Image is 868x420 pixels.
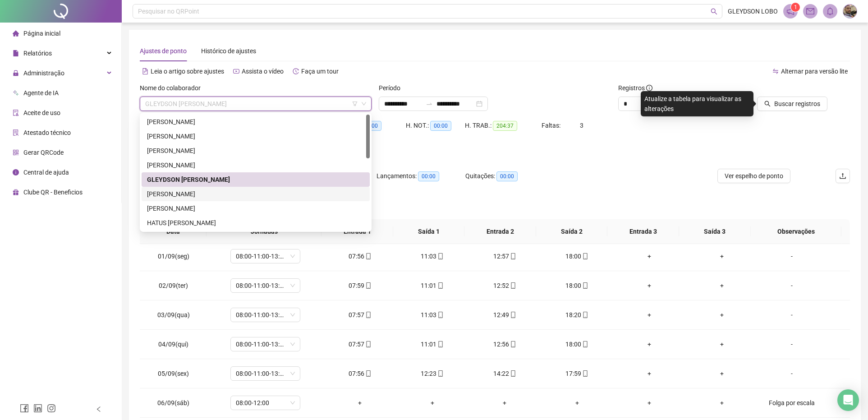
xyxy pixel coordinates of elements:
span: 1 [794,4,797,10]
span: 04/09(qui) [158,341,188,348]
div: 12:56 [476,339,533,349]
th: Entrada 2 [464,219,536,244]
span: 08:00-11:00-13:00-18:00 [236,367,295,380]
div: + [693,251,750,261]
div: H. TRAB.: [465,120,542,131]
div: 12:49 [476,310,533,320]
span: mobile [436,370,444,377]
div: + [620,339,678,349]
div: 07:56 [331,369,389,378]
span: info-circle [13,169,19,175]
button: Ver espelho de ponto [717,169,790,183]
span: 05/09(sex) [158,370,189,377]
div: + [693,369,750,378]
span: filter [352,101,358,106]
div: - [765,251,818,261]
span: 06/09(sáb) [157,399,189,406]
div: Open Intercom Messenger [837,389,859,411]
div: 12:23 [404,369,461,378]
div: 11:01 [404,339,461,349]
div: + [548,398,606,408]
div: 11:03 [404,251,461,261]
span: file-text [142,68,148,74]
span: youtube [233,68,239,74]
div: - [765,369,818,378]
div: 07:56 [331,251,389,261]
div: 18:00 [548,251,606,261]
span: mobile [436,312,444,318]
span: mobile [581,312,588,318]
span: instagram [47,404,56,413]
div: Quitações: [465,171,554,181]
span: mobile [581,282,588,289]
span: Ver espelho de ponto [725,171,783,181]
div: + [620,310,678,320]
div: 18:20 [548,310,606,320]
span: Alternar para versão lite [781,68,848,75]
div: + [693,310,750,320]
span: 08:00-11:00-13:00-18:00 [236,308,295,322]
span: Atestado técnico [23,129,71,136]
th: Data [140,219,207,244]
span: mobile [436,341,444,347]
span: search [764,101,771,107]
div: 11:01 [404,281,461,291]
button: Buscar registros [757,97,827,111]
span: GLEYDSON ANTONIO FERREIRA LOBO [145,97,366,111]
span: swap [772,68,779,74]
span: mobile [364,253,372,259]
div: + [331,398,389,408]
div: GLEYDSON [PERSON_NAME] [147,175,364,185]
span: mobile [581,253,588,259]
span: search [711,8,717,15]
div: 17:59 [548,369,606,378]
div: GUILHERME DE JESUS SOUZA [142,187,370,201]
span: mobile [436,282,444,289]
span: mobile [364,370,372,377]
div: + [620,398,678,408]
span: mobile [436,253,444,259]
div: H. NOT.: [406,120,465,131]
span: mobile [364,341,372,347]
div: DIEGO GONCALVES DIAS DA SILVA [142,143,370,158]
span: Aceite de uso [23,109,60,116]
span: history [293,68,299,74]
span: Leia o artigo sobre ajustes [151,68,224,75]
div: [PERSON_NAME] [147,146,364,156]
sup: 1 [791,3,800,12]
span: 00:00 [430,121,451,131]
div: 12:52 [476,281,533,291]
div: 18:00 [548,339,606,349]
span: mail [806,7,814,15]
span: Buscar registros [774,99,820,109]
div: Lançamentos: [377,171,465,181]
span: mobile [581,370,588,377]
span: home [13,30,19,37]
span: linkedin [33,404,42,413]
img: 75853 [843,5,857,18]
span: mobile [509,370,516,377]
span: Registros [618,83,652,93]
span: mobile [509,312,516,318]
div: [PERSON_NAME] [147,203,364,213]
span: 03/09(qua) [157,311,190,318]
span: 02/09(ter) [159,282,188,289]
span: 08:00-11:00-13:00-18:00 [236,279,295,292]
span: Central de ajuda [23,169,69,176]
span: Administração [23,69,64,77]
span: Clube QR - Beneficios [23,189,83,196]
span: mobile [509,341,516,347]
span: 08:00-11:00-13:00-18:00 [236,337,295,351]
span: Histórico de ajustes [201,47,256,55]
span: GLEYDSON LOBO [728,6,778,16]
span: 00:00 [418,171,439,181]
span: mobile [581,341,588,347]
div: + [620,251,678,261]
div: EDUARDO COSTA [142,158,370,172]
span: mobile [364,282,372,289]
span: mobile [364,312,372,318]
div: [PERSON_NAME] [147,117,364,127]
label: Período [379,83,406,93]
span: notification [786,7,795,15]
span: mobile [509,253,516,259]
